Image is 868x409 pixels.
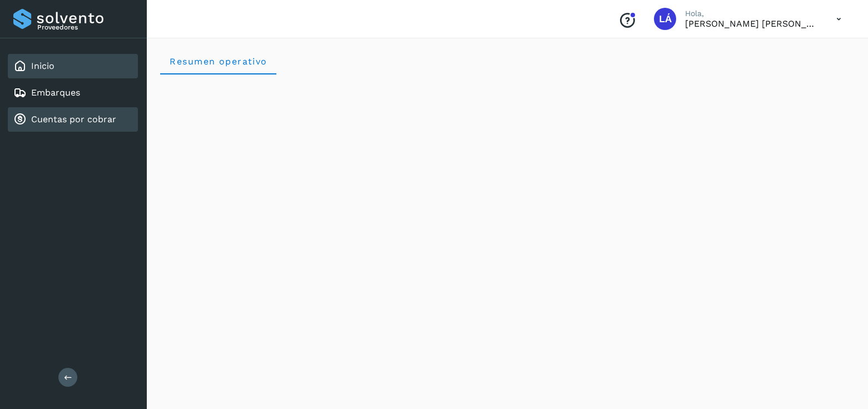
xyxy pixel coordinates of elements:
p: Hola, [685,9,819,18]
p: Luis Ángel Romero Gómez [685,18,819,29]
a: Embarques [31,87,80,98]
div: Inicio [8,54,138,78]
span: Resumen operativo [169,56,267,67]
div: Embarques [8,81,138,105]
div: Cuentas por cobrar [8,107,138,132]
a: Inicio [31,61,54,71]
p: Proveedores [37,23,133,31]
a: Cuentas por cobrar [31,114,116,124]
